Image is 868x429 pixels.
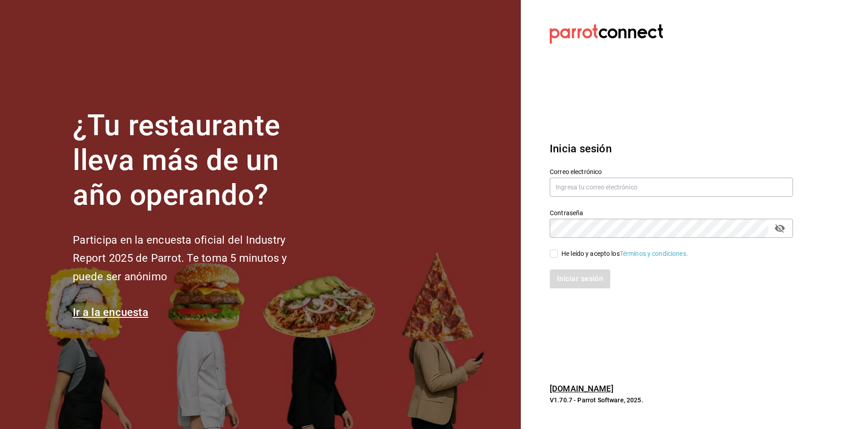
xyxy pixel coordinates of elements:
[550,210,793,216] label: Contraseña
[550,141,793,157] h3: Inicia sesión
[73,231,317,286] h2: Participa en la encuesta oficial del Industry Report 2025 de Parrot. Te toma 5 minutos y puede se...
[550,169,793,175] label: Correo electrónico
[73,108,317,212] h1: ¿Tu restaurante lleva más de un año operando?
[620,250,688,257] a: Términos y condiciones.
[73,306,148,319] a: Ir a la encuesta
[550,178,793,197] input: Ingresa tu correo electrónico
[550,384,613,393] a: [DOMAIN_NAME]
[772,221,788,236] button: passwordField
[561,249,688,259] div: He leído y acepto los
[550,396,793,405] p: V1.70.7 - Parrot Software, 2025.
